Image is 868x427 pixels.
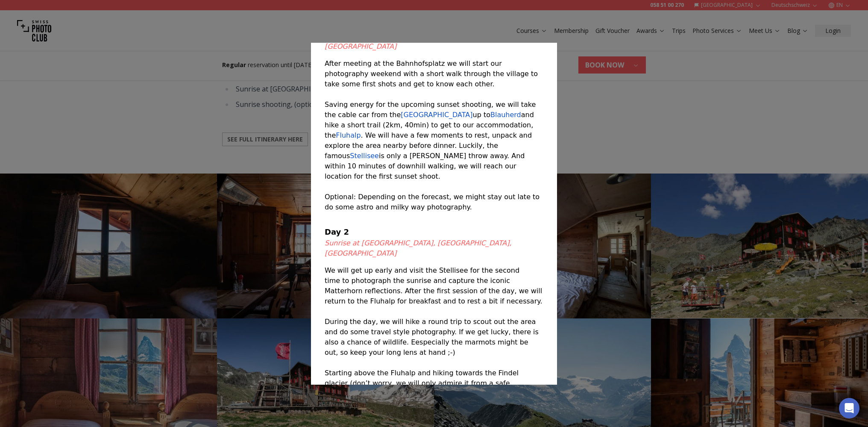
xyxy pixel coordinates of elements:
[325,238,543,259] h5: Sunrise at [GEOGRAPHIC_DATA], [GEOGRAPHIC_DATA], [GEOGRAPHIC_DATA]
[325,265,543,306] p: We will get up early and visit the Stellisee for the second time to photograph the sunrise and ca...
[325,59,543,89] p: After meeting at the Bahnhofsplatz we will start our photography weekend with a short walk throug...
[490,111,521,119] a: Blauherd
[401,111,472,119] a: [GEOGRAPHIC_DATA]
[325,317,543,358] p: During the day, we will hike a round trip to scout out the area and do some travel style photogra...
[350,152,379,160] a: Stellisee
[336,131,361,139] a: Fluhalp
[325,100,543,182] p: Saving energy for the upcoming sunset shooting, we will take the cable car from the up to and hik...
[325,192,543,212] p: Optional: Depending on the forecast, we might stay out late to do some astro and milky way photog...
[325,226,543,238] h4: Day 2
